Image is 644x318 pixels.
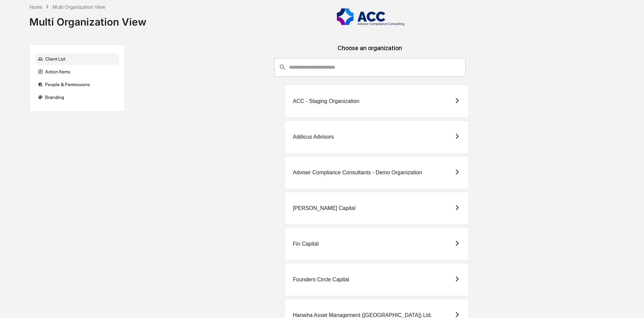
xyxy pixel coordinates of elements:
[130,44,609,58] div: Choose an organization
[35,91,119,103] div: Branding
[293,241,318,247] div: Fin Capital
[29,4,42,10] div: Home
[293,277,349,283] div: Founders Circle Capital
[35,78,119,91] div: People & Permissions
[293,205,355,211] div: [PERSON_NAME] Capital
[293,170,422,176] div: Adviser Compliance Consultants - Demo Organization
[274,58,466,76] div: consultant-dashboard__filter-organizations-search-bar
[293,98,359,104] div: ACC - Staging Organization
[35,53,119,65] div: Client List
[35,66,119,78] div: Action Items
[337,8,404,26] img: Adviser Compliance Consulting
[293,134,334,140] div: Addicus Advisors
[53,4,105,10] div: Multi Organization View
[29,10,146,28] div: Multi Organization View
[622,296,641,314] iframe: Open customer support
